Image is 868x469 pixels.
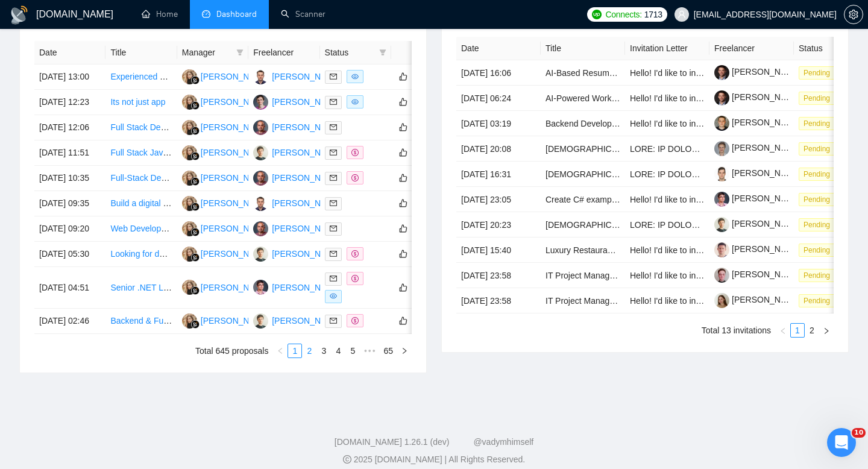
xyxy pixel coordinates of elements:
button: like [396,95,410,109]
img: KY [182,196,197,211]
span: mail [330,124,337,131]
div: [PERSON_NAME] [201,281,270,294]
div: [PERSON_NAME] [272,70,341,83]
span: eye [351,98,359,105]
div: [PERSON_NAME] [201,95,270,109]
div: [PERSON_NAME] [201,247,270,260]
a: [PERSON_NAME] [714,295,801,304]
img: c1YgOfV6aCabA-kIN0K9QKHWx4vBA3sQKBP5fquinYxJemlEwNbo6gxNfQKuEtozso [714,192,729,207]
div: [PERSON_NAME] [201,171,270,184]
div: [PERSON_NAME] [272,95,341,109]
img: c1hlaOrRlntWXeEk7h1ysLFmnejwMWR9V3F03FgLhoTdVHupqhEE6Fum65ozSYCt19 [714,116,729,131]
td: [DATE] 23:58 [456,263,541,288]
td: Native Speakers of Polish – Talent Bench for Future Managed Services Recording Projects [541,212,625,238]
img: SK [253,145,268,160]
a: 65 [380,344,397,357]
a: Pending [799,93,840,102]
span: Connects: [605,8,641,21]
div: [PERSON_NAME] [201,222,270,235]
td: [DATE] 12:23 [34,90,105,115]
span: Pending [799,244,835,257]
span: left [779,327,787,335]
img: c1bpMJV_2EL7W68iJUB9j9fv5Okc4Eng8H3YL_2FPd5YbvRZDSYQVl6PNAkYWBMPYp [714,217,729,232]
img: c1X5jpOxj04V-eoJUMNvg0NXNcAPCgCNVhW3pjtYrJIlqYH4w9ntYDZ5-Cm49hkgRW [714,268,729,283]
span: Pending [799,92,835,105]
img: SK [253,313,268,329]
span: 10 [852,428,866,438]
li: Previous Page [776,323,790,338]
img: gigradar-bm.png [191,228,200,236]
a: SK[PERSON_NAME] [253,147,341,157]
a: Pending [799,118,840,128]
span: 1713 [644,8,662,21]
td: Native Speakers of Polish – Talent Bench for Future Managed Services Recording Projects [541,162,625,187]
td: Full Stack Java Developer with Ai/ML experience [105,140,177,166]
a: Create C# examples for new open-source web application framework [546,195,804,204]
span: Pending [799,66,835,80]
a: setting [844,10,863,19]
button: like [396,69,410,84]
li: Next Page [397,344,412,358]
img: YA [253,221,268,236]
a: [PERSON_NAME] [714,168,801,178]
a: KY[PERSON_NAME] [182,198,270,207]
span: mail [330,174,337,181]
td: [DATE] 16:06 [456,60,541,86]
span: like [399,97,407,107]
span: copyright [343,455,351,464]
img: c1Wb8i9kPAhn_O1-51o_ClG1R4meBGi8qpf5yjqgzhyvW4Vj33hx6bxLdHEVm5e4Mk [714,293,729,308]
button: like [396,171,410,185]
div: [PERSON_NAME] [201,197,270,210]
td: Full Stack Developer for Property Investment App [105,115,177,140]
a: [PERSON_NAME] [714,269,801,279]
a: SK[PERSON_NAME] [253,315,341,325]
div: [PERSON_NAME] [272,281,341,294]
span: Pending [799,142,835,156]
td: [DATE] 02:46 [34,309,105,334]
a: Pending [799,245,840,254]
a: 1 [791,324,804,337]
a: KY[PERSON_NAME] [182,248,270,258]
span: eye [330,292,337,300]
span: filter [379,49,386,56]
a: [PERSON_NAME] [714,219,801,228]
span: like [399,283,407,292]
a: KY[PERSON_NAME] [182,122,270,131]
img: c1qksV003Sx_kZkvHvEpC1T0cpRvOjrpg1YWNCkDX580nKyr-J0YP56EJkjT1n7oN7 [714,166,729,181]
img: SK [253,247,268,262]
span: filter [234,43,246,61]
a: 3 [317,344,330,357]
td: [DATE] 03:19 [456,111,541,136]
td: [DATE] 09:35 [34,191,105,216]
td: [DATE] 04:51 [34,267,105,309]
button: left [776,323,790,338]
td: [DATE] 05:30 [34,242,105,267]
span: like [399,198,407,208]
td: [DATE] 12:06 [34,115,105,140]
a: Pending [799,194,840,204]
img: YA [253,171,268,186]
a: KY[PERSON_NAME] [182,71,270,81]
td: Backend & Full-Stack Engineer Needed [105,309,177,334]
span: filter [377,43,389,61]
div: [PERSON_NAME] [272,197,341,210]
td: Luxury Restaurant Website Designer & Developer (Storytelling, Multi-Location, High-End Design) [541,238,625,263]
button: like [396,120,410,134]
span: Pending [799,294,835,307]
iframe: Intercom live chat [827,428,856,457]
span: mail [330,200,337,207]
span: left [277,347,284,354]
a: Build a digital hub for AAM (eVTOL) industry [110,198,275,208]
img: gigradar-bm.png [191,101,200,110]
li: Total 13 invitations [702,323,771,338]
button: like [396,196,410,210]
a: KY[PERSON_NAME] [182,282,270,292]
span: Pending [799,218,835,231]
th: Freelancer [709,37,794,60]
a: [DOMAIN_NAME] 1.26.1 (dev) [335,437,450,447]
span: like [399,148,407,157]
span: Manager [182,46,231,59]
a: Full Stack Java Developer with Ai/ML experience [110,148,292,157]
a: Pending [799,169,840,178]
a: [PERSON_NAME] [714,194,801,203]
